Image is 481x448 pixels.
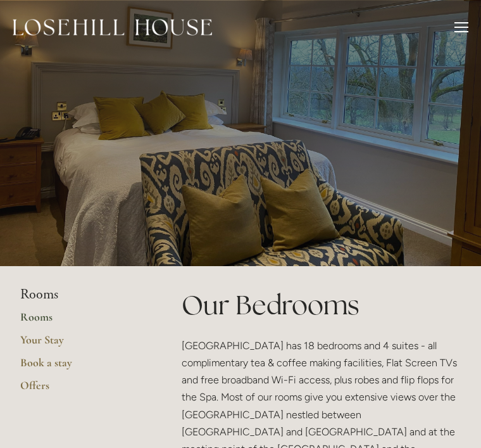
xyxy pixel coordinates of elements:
[20,286,141,303] li: Rooms
[20,378,141,401] a: Offers
[13,19,212,35] img: Losehill House
[20,310,141,333] a: Rooms
[182,286,461,324] h1: Our Bedrooms
[20,355,141,378] a: Book a stay
[20,333,141,355] a: Your Stay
